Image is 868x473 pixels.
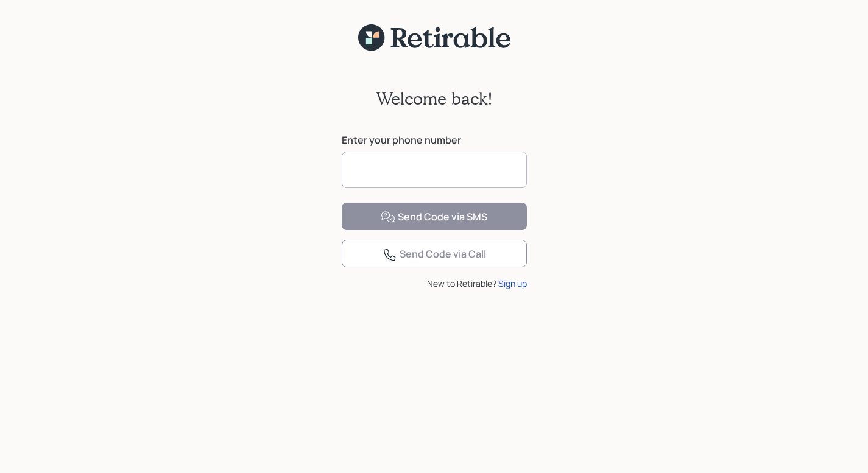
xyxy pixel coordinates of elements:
div: New to Retirable? [342,277,527,290]
button: Send Code via Call [342,240,527,267]
h2: Welcome back! [376,88,493,109]
button: Send Code via SMS [342,203,527,230]
div: Sign up [498,277,527,290]
label: Enter your phone number [342,133,527,147]
div: Send Code via SMS [381,210,487,225]
div: Send Code via Call [383,247,486,262]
